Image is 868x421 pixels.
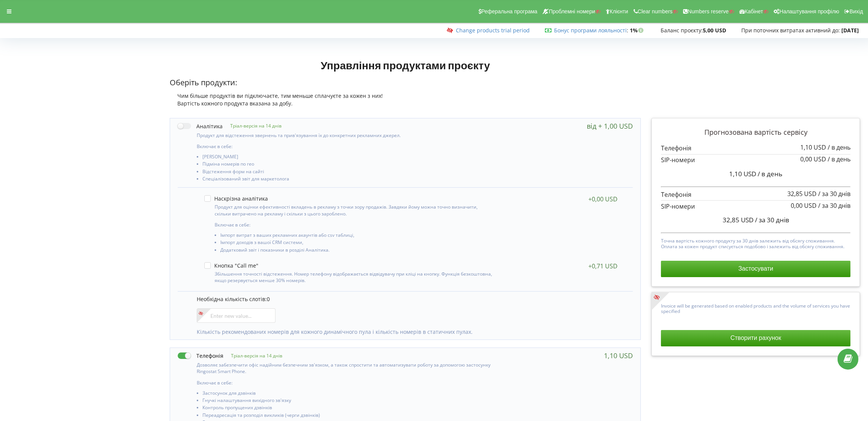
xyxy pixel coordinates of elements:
span: Clear numbers [638,8,673,14]
span: Налаштування профілю [779,8,839,14]
p: Продукт для відстеження звернень та прив'язування їх до конкретних рекламних джерел. [197,132,496,139]
div: від + 1,00 USD [587,122,633,130]
p: Invoice will be generated based on enabled products and the volume of services you have specified [661,301,850,314]
p: Телефонія [661,144,850,153]
li: Контроль пропущених дзвінків [202,405,496,412]
p: Дозволяє забезпечити офіс надійним безпечним зв'язком, а також спростити та автоматизувати роботу... [197,362,496,375]
li: Імпорт доходів з вашої CRM системи, [220,240,494,247]
p: Тріал-версія на 14 днів [223,352,282,359]
div: Чим більше продуктів ви підключаєте, тим меньше сплачуєте за кожен з них! [170,92,641,100]
span: / в день [828,155,850,163]
span: : [554,27,628,34]
input: Enter new value... [197,308,276,323]
label: Кнопка "Call me" [204,262,258,269]
a: Бонус програми лояльності [554,27,627,34]
li: Спеціалізований звіт для маркетолога [202,176,496,183]
a: Change products trial period [456,27,530,34]
label: Наскрізна аналітика [204,195,268,202]
strong: [DATE] [841,27,859,34]
button: Створити рахунок [661,330,850,346]
span: / за 30 днів [818,201,850,210]
li: Гнучкі налаштування вихідного зв'язку [202,398,496,405]
p: Включає в себе: [215,222,494,228]
label: Телефонія [178,352,223,360]
span: 1,10 USD [800,143,826,151]
strong: 5,00 USD [703,27,726,34]
span: 0 [267,295,270,303]
span: 1,10 USD [729,169,756,178]
span: 0,00 USD [800,155,826,163]
strong: 1% [630,27,645,34]
li: Застосунок для дзвінків [202,391,496,398]
p: Тріал-версія на 14 днів [223,123,282,129]
span: / за 30 днів [755,215,789,224]
span: 0,00 USD [791,201,817,210]
span: Баланс проєкту: [661,27,703,34]
p: Включає в себе: [197,143,496,150]
span: 32,85 USD [787,190,817,198]
span: При поточних витратах активний до: [741,27,840,34]
p: Необхідна кількість слотів: [197,295,625,303]
li: Підміна номерів по гео [202,161,496,169]
li: Переадресація та розподіл викликів (черги дзвінків) [202,413,496,420]
span: Проблемні номери [549,8,595,14]
span: / в день [758,169,782,178]
span: Кабінет [745,8,763,14]
p: Включає в себе: [197,380,496,386]
li: [PERSON_NAME] [202,154,496,161]
p: Телефонія [661,190,850,199]
p: Продукт для оцінки ефективності вкладень в рекламу з точки зору продажів. Завдяки йому можна точн... [215,204,494,217]
h1: Управління продуктами проєкту [170,58,641,72]
div: 1,10 USD [604,352,633,359]
p: Точна вартість кожного продукту за 30 днів залежить від обсягу споживання. Оплата за кожен продук... [661,236,850,249]
p: SIP-номери [661,156,850,164]
span: / за 30 днів [818,190,850,198]
li: Імпорт витрат з ваших рекламних акаунтів або csv таблиці, [220,233,494,240]
span: Клієнти [610,8,628,14]
li: Відстеження форм на сайті [202,169,496,176]
span: Вихід [850,8,863,14]
p: Оберіть продукти: [170,77,641,88]
p: SIP-номери [661,202,850,211]
div: +0,00 USD [588,195,618,203]
p: Кількість рекомендованих номерів для кожного динамічного пула і кількість номерів в статичних пулах. [197,328,625,336]
span: / в день [828,143,850,151]
li: Додатковий звіт і показники в розділі Аналітика. [220,247,494,255]
span: Реферальна програма [481,8,538,14]
span: Numbers reserve [688,8,729,14]
p: Прогнозована вартість сервісу [661,128,850,137]
div: Вартість кожного продукта вказана за добу. [170,100,641,107]
button: Застосувати [661,261,850,277]
span: 32,85 USD [723,215,753,224]
p: Збільшення точності відстеження. Номер телефону відображається відвідувачу при кліці на кнопку. Ф... [215,271,494,284]
label: Аналітика [178,122,223,130]
div: +0,71 USD [588,262,618,270]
